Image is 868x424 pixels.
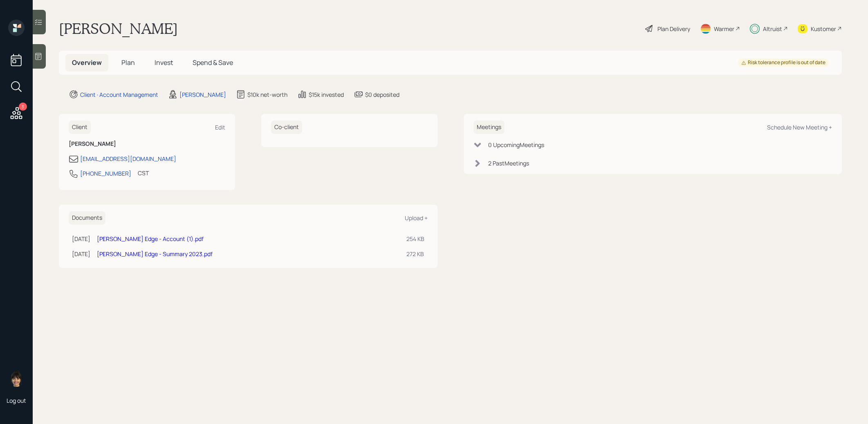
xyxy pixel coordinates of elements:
h6: Client [69,121,91,134]
div: $10k net-worth [247,90,287,99]
div: 2 Past Meeting s [488,159,529,167]
h6: [PERSON_NAME] [69,141,225,147]
div: 254 KB [406,234,424,243]
h6: Documents [69,211,105,225]
div: Client · Account Management [80,90,158,99]
span: Spend & Save [193,58,233,67]
div: 3 [19,103,27,111]
div: Upload + [405,214,428,222]
div: [EMAIL_ADDRESS][DOMAIN_NAME] [80,154,176,163]
div: Warmer [714,25,734,33]
div: Schedule New Meeting + [767,123,832,131]
div: [PERSON_NAME] [179,90,226,99]
h1: [PERSON_NAME] [59,20,178,38]
div: [DATE] [72,234,90,243]
div: CST [138,169,149,177]
div: Edit [215,123,225,131]
div: 272 KB [406,250,424,258]
span: Invest [155,58,173,67]
div: Log out [7,397,26,404]
div: Plan Delivery [657,25,690,33]
div: [PHONE_NUMBER] [80,169,131,178]
a: [PERSON_NAME] Edge - Summary 2023.pdf [97,250,213,258]
div: Altruist [763,25,782,33]
h6: Meetings [473,121,505,134]
a: [PERSON_NAME] Edge - Account (1).pdf [97,235,204,243]
div: Kustomer [811,25,836,33]
img: treva-nostdahl-headshot.png [8,370,25,387]
div: 0 Upcoming Meeting s [488,141,544,149]
div: $15k invested [309,90,344,99]
div: [DATE] [72,250,90,258]
h6: Co-client [271,121,302,134]
span: Plan [121,58,135,67]
div: Risk tolerance profile is out of date [741,59,825,66]
span: Overview [72,58,102,67]
div: $0 deposited [365,90,399,99]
